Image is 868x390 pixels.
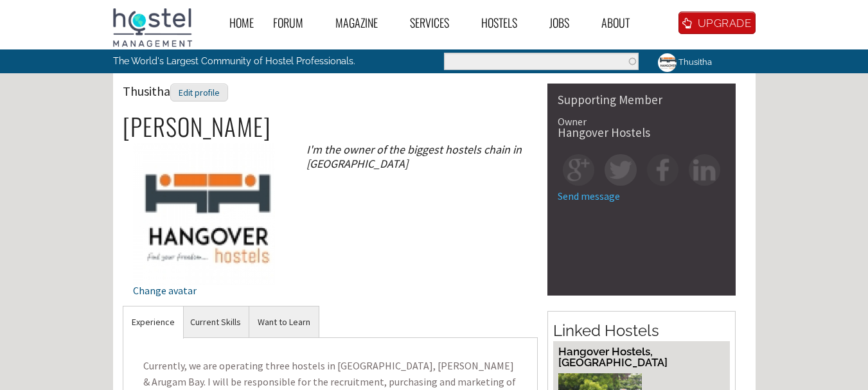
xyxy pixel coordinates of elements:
div: Owner [558,116,725,127]
p: The World's Largest Community of Hostel Professionals. [113,49,381,73]
a: Experience [123,306,183,338]
a: Current Skills [182,306,249,338]
a: Change avatar [133,206,275,296]
a: Edit profile [170,83,228,99]
a: Hangover Hostels, [GEOGRAPHIC_DATA] [558,345,668,369]
img: Thusitha's picture [133,143,275,285]
img: Hostel Management Home [113,8,192,47]
span: Thusitha [123,83,228,99]
h2: [PERSON_NAME] [123,113,538,140]
a: Send message [558,190,620,202]
a: UPGRADE [678,12,756,34]
img: in-square.png [689,154,720,186]
div: Edit profile [170,84,228,102]
a: Services [400,8,472,37]
div: I'm the owner of the biggest hostels chain in [GEOGRAPHIC_DATA] [296,143,538,170]
img: fb-square.png [647,154,678,186]
div: Change avatar [133,285,275,296]
a: Forum [263,8,326,37]
div: Supporting Member [558,94,725,106]
img: gp-square.png [563,154,594,186]
a: Home [220,8,263,37]
a: Thusitha [648,49,720,75]
a: About [592,8,652,37]
input: Enter the terms you wish to search for. [444,53,639,70]
img: Thusitha's picture [656,51,678,74]
div: Hangover Hostels [558,127,725,139]
h2: Linked Hostels [553,320,730,342]
a: Magazine [326,8,400,37]
img: tw-square.png [605,154,636,186]
a: Jobs [540,8,592,37]
a: Want to Learn [249,306,319,338]
a: Hostels [472,8,540,37]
